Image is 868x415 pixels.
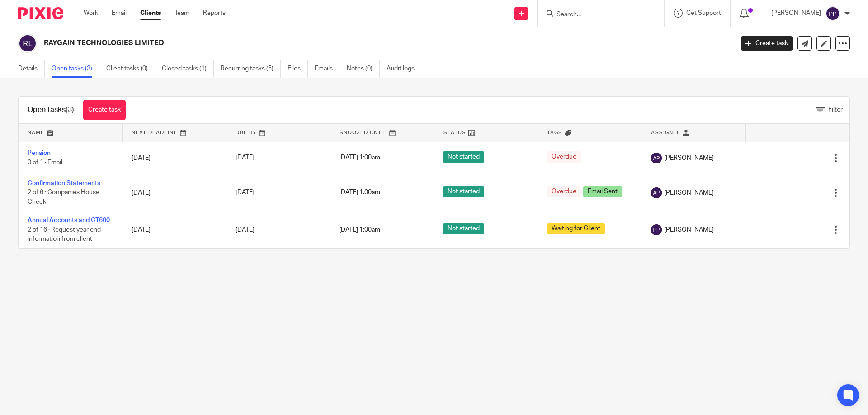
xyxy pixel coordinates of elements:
a: Emails [315,60,340,78]
span: (3) [66,106,74,113]
span: [DATE] [236,190,255,196]
a: Confirmation Statements [28,180,100,187]
span: [DATE] [236,155,255,161]
img: Pixie [18,7,63,19]
span: [DATE] [236,227,255,233]
img: svg%3E [651,153,662,163]
a: Annual Accounts and CT600 [28,217,110,224]
h1: Open tasks [28,105,74,115]
span: Overdue [547,186,581,197]
p: [PERSON_NAME] [771,9,821,18]
td: [DATE] [123,174,226,211]
a: Create task [741,36,793,51]
span: Overdue [547,151,581,163]
a: Notes (0) [347,60,380,78]
a: Recurring tasks (5) [221,60,281,78]
span: Waiting for Client [547,223,605,234]
a: Clients [140,9,161,18]
span: [PERSON_NAME] [664,154,714,163]
span: 2 of 16 · Request year end information from client [28,227,101,242]
img: svg%3E [651,187,662,198]
span: 0 of 1 · Email [28,159,62,166]
td: [DATE] [123,142,226,174]
span: [DATE] 1:00am [339,190,380,196]
a: Email [112,9,127,18]
span: Not started [443,151,484,163]
a: Create task [83,100,126,120]
span: Not started [443,223,484,234]
a: Reports [203,9,226,18]
a: Client tasks (0) [106,60,155,78]
span: Snoozed Until [340,130,387,135]
span: 2 of 6 · Companies House Check [28,190,99,205]
span: [PERSON_NAME] [664,225,714,234]
a: Pension [28,150,51,156]
img: svg%3E [18,34,37,53]
a: Audit logs [387,60,421,78]
a: Details [18,60,45,78]
a: Closed tasks (1) [162,60,214,78]
a: Work [84,9,98,18]
h2: RAYGAIN TECHNOLOGIES LIMITED [44,38,590,48]
span: Status [443,130,466,135]
a: Open tasks (3) [52,60,99,78]
img: svg%3E [651,224,662,235]
input: Search [556,11,637,19]
span: [DATE] 1:00am [339,227,380,233]
a: Files [288,60,308,78]
span: [DATE] 1:00am [339,155,380,161]
span: Get Support [686,10,721,16]
span: [PERSON_NAME] [664,188,714,197]
span: Email Sent [583,186,622,197]
span: Not started [443,186,484,197]
a: Team [175,9,189,18]
td: [DATE] [123,211,226,248]
span: Tags [547,130,562,135]
span: Filter [828,107,843,113]
img: svg%3E [826,6,840,21]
